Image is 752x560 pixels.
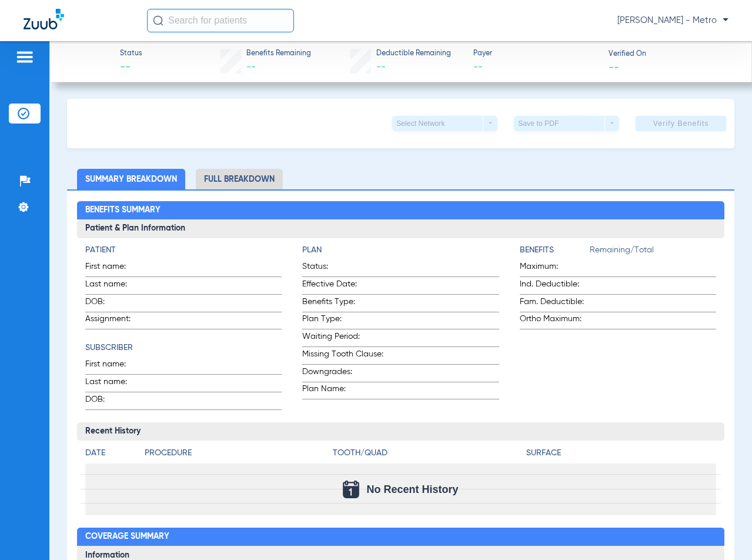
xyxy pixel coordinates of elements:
span: [PERSON_NAME] - Metro [617,15,728,26]
app-breakdown-title: Benefits [520,244,590,261]
app-breakdown-title: Tooth/Quad [333,447,522,464]
h4: Tooth/Quad [333,447,522,459]
span: Plan Name: [302,383,389,399]
span: Last name: [85,376,143,392]
span: Waiting Period: [302,331,389,346]
img: hamburger-icon [15,50,34,64]
span: Benefits Type: [302,296,389,312]
img: Search Icon [153,15,163,26]
span: Last name: [85,278,143,294]
span: Status [120,49,142,59]
span: -- [120,60,142,75]
span: First name: [85,358,143,374]
span: Maximum: [520,261,590,276]
span: Benefits Remaining [246,49,311,59]
span: First name: [85,261,143,276]
span: -- [473,60,598,75]
h2: Coverage Summary [77,528,724,546]
h2: Benefits Summary [77,201,724,220]
span: DOB: [85,296,143,312]
span: Plan Type: [302,313,389,329]
span: -- [609,61,619,73]
h4: Surface [526,447,716,459]
app-breakdown-title: Surface [526,447,716,464]
span: Downgrades: [302,366,389,382]
span: Ind. Deductible: [520,278,590,294]
span: Verified On [609,49,733,60]
h4: Patient [85,244,282,256]
span: -- [246,62,256,72]
li: Summary Breakdown [77,169,185,189]
span: Ortho Maximum: [520,313,590,329]
span: No Recent History [366,484,458,495]
span: Effective Date: [302,278,389,294]
img: Calendar [343,481,359,498]
h4: Plan [302,244,499,256]
h4: Subscriber [85,342,282,354]
span: Missing Tooth Clause: [302,348,389,364]
h4: Date [85,447,135,459]
span: Remaining/Total [590,244,716,261]
input: Search for patients [147,9,294,32]
span: -- [376,62,386,72]
img: Zuub Logo [24,9,64,29]
h3: Recent History [77,422,724,441]
span: DOB: [85,394,143,409]
app-breakdown-title: Date [85,447,135,464]
span: Fam. Deductible: [520,296,590,312]
h3: Patient & Plan Information [77,219,724,238]
h4: Procedure [145,447,328,459]
span: Assignment: [85,313,143,329]
h4: Benefits [520,244,590,256]
li: Full Breakdown [196,169,283,189]
span: Deductible Remaining [376,49,451,59]
span: Payer [473,49,598,59]
app-breakdown-title: Procedure [145,447,328,464]
span: Status: [302,261,389,276]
